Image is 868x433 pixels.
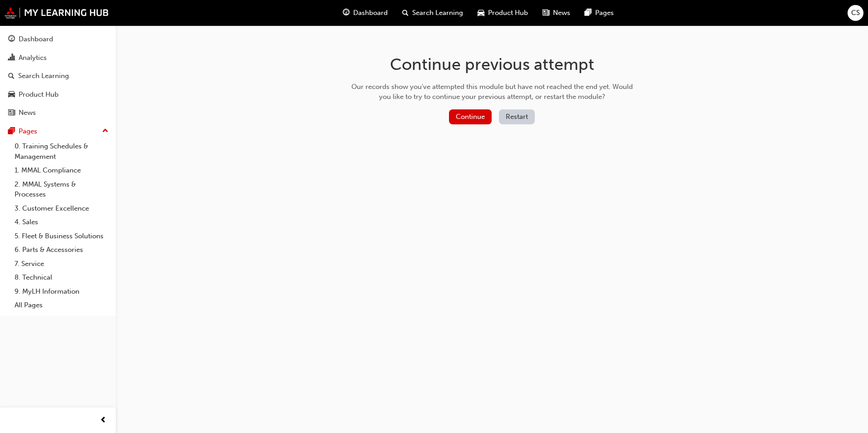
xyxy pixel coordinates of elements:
a: 7. Service [11,257,112,271]
a: car-iconProduct Hub [470,4,535,22]
button: Pages [4,123,112,140]
span: news-icon [8,109,15,117]
span: guage-icon [8,35,15,44]
a: guage-iconDashboard [335,4,395,22]
span: prev-icon [100,415,107,426]
div: Analytics [19,53,47,63]
span: car-icon [478,7,484,19]
a: 3. Customer Excellence [11,202,112,216]
a: 1. MMAL Compliance [11,163,112,177]
span: search-icon [402,7,409,19]
span: guage-icon [343,7,350,19]
a: Analytics [4,49,112,66]
img: mmal [5,7,109,19]
div: News [19,108,36,118]
div: Pages [19,126,37,137]
span: Search Learning [412,8,463,18]
a: news-iconNews [535,4,577,22]
span: News [553,8,570,18]
button: DashboardAnalyticsSearch LearningProduct HubNews [4,29,112,123]
h1: Continue previous attempt [348,54,636,74]
span: Pages [595,8,614,18]
a: pages-iconPages [577,4,621,22]
span: news-icon [542,7,549,19]
button: CS [848,5,863,21]
span: chart-icon [8,54,15,62]
a: All Pages [11,298,112,312]
div: Product Hub [19,89,59,100]
a: 6. Parts & Accessories [11,243,112,257]
a: Search Learning [4,68,112,84]
a: 0. Training Schedules & Management [11,139,112,163]
div: Our records show you've attempted this module but have not reached the end yet. Would you like to... [348,82,636,102]
button: Continue [449,109,492,124]
span: search-icon [8,72,15,80]
div: Search Learning [18,71,69,81]
a: 9. MyLH Information [11,285,112,299]
span: pages-icon [8,128,15,136]
a: 2. MMAL Systems & Processes [11,177,112,202]
a: 8. Technical [11,271,112,285]
span: Dashboard [353,8,388,18]
a: 5. Fleet & Business Solutions [11,229,112,243]
a: Dashboard [4,31,112,48]
a: 4. Sales [11,215,112,229]
span: car-icon [8,91,15,99]
span: pages-icon [585,7,592,19]
a: Product Hub [4,86,112,103]
div: Dashboard [19,34,53,44]
span: Product Hub [488,8,528,18]
button: Restart [499,109,535,124]
span: up-icon [102,125,108,137]
a: News [4,104,112,121]
a: search-iconSearch Learning [395,4,470,22]
span: CS [851,8,860,18]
